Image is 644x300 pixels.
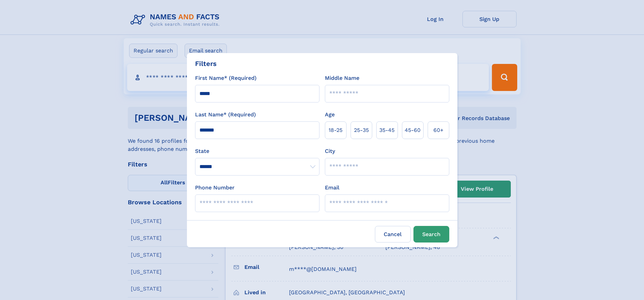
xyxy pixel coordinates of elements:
[195,111,256,119] label: Last Name* (Required)
[325,111,335,119] label: Age
[375,226,411,243] label: Cancel
[195,147,319,155] label: State
[329,126,342,134] span: 18‑25
[325,184,339,192] label: Email
[195,59,217,69] div: Filters
[195,184,235,192] label: Phone Number
[325,147,335,155] label: City
[433,126,444,134] span: 60+
[325,74,359,82] label: Middle Name
[413,226,449,243] button: Search
[405,126,421,134] span: 45‑60
[354,126,369,134] span: 25‑35
[379,126,395,134] span: 35‑45
[195,74,257,82] label: First Name* (Required)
